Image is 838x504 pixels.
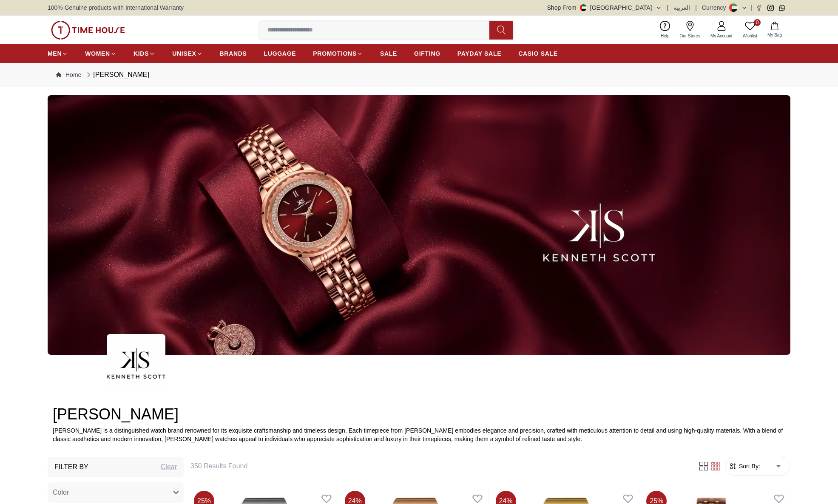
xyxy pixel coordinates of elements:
span: PROMOTIONS [313,49,357,58]
a: CASIO SALE [518,46,558,61]
span: | [695,3,697,12]
span: | [751,3,753,12]
img: ... [107,334,165,393]
nav: Breadcrumb [48,63,790,87]
img: ... [48,95,790,355]
a: BRANDS [220,46,247,61]
span: WOMEN [85,49,110,58]
span: LUGGAGE [264,49,296,58]
a: MEN [48,46,68,61]
span: Sort By: [737,462,760,470]
a: LUGGAGE [264,46,296,61]
a: SALE [380,46,397,61]
span: Color [53,487,69,498]
button: My Bag [762,20,787,40]
span: Help [657,33,673,39]
span: BRANDS [220,49,247,58]
span: SALE [380,49,397,58]
a: 0Wishlist [738,19,762,41]
span: PAYDAY SALE [457,49,501,58]
span: My Bag [764,32,785,38]
div: Clear [161,462,177,472]
button: Color [48,482,184,503]
div: [PERSON_NAME] [85,70,149,80]
p: [PERSON_NAME] is a distinguished watch brand renowned for its exquisite craftsmanship and timeles... [53,426,785,443]
a: Whatsapp [779,5,785,11]
span: KIDS [134,49,149,58]
a: Instagram [767,5,774,11]
a: PAYDAY SALE [457,46,501,61]
span: GIFTING [414,49,440,58]
a: WOMEN [85,46,116,61]
img: ... [51,21,125,40]
div: Currency [702,3,730,12]
button: Sort By: [729,462,760,470]
span: 0 [754,19,761,26]
h6: 350 Results Found [190,461,687,471]
span: Our Stores [676,33,704,39]
a: GIFTING [414,46,440,61]
span: Wishlist [739,33,761,39]
button: Shop From[GEOGRAPHIC_DATA] [547,3,662,12]
span: | [667,3,669,12]
span: My Account [707,33,736,39]
a: Facebook [756,5,762,11]
a: UNISEX [172,46,202,61]
a: KIDS [134,46,155,61]
h3: Filter By [54,462,88,472]
a: Our Stores [675,19,705,41]
a: Help [656,19,675,41]
h2: [PERSON_NAME] [53,406,785,423]
img: United Arab Emirates [580,4,587,11]
a: PROMOTIONS [313,46,363,61]
a: Home [56,71,81,79]
span: MEN [48,49,62,58]
button: العربية [673,3,690,12]
span: UNISEX [172,49,196,58]
span: CASIO SALE [518,49,558,58]
span: 100% Genuine products with International Warranty [48,3,184,12]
